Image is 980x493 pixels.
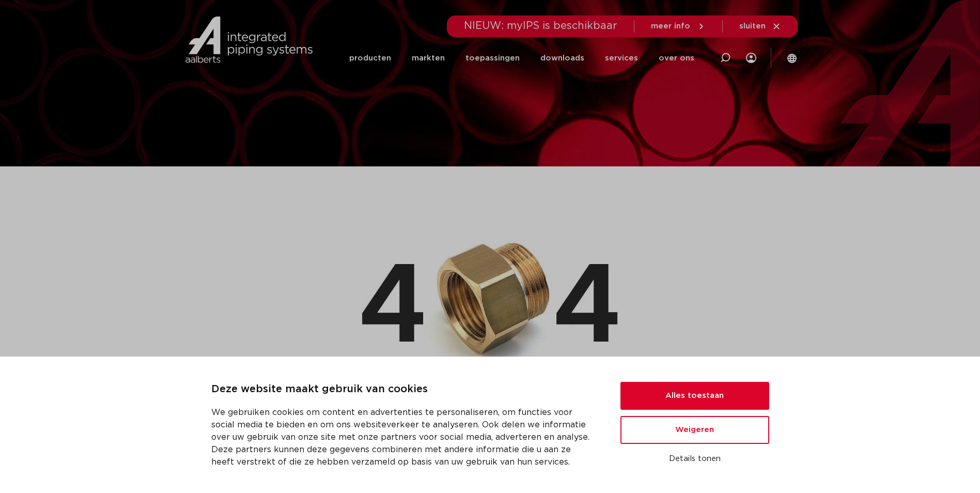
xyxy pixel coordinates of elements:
[739,22,766,30] span: sluiten
[651,22,706,31] a: meer info
[620,416,769,444] button: Weigeren
[412,37,445,79] a: markten
[349,37,391,79] a: producten
[620,382,769,410] button: Alles toestaan
[540,37,584,79] a: downloads
[605,37,638,79] a: services
[349,37,694,79] nav: Menu
[739,22,781,31] a: sluiten
[211,406,596,468] p: We gebruiken cookies om content en advertenties te personaliseren, om functies voor social media ...
[464,21,617,31] span: NIEUW: myIPS is beschikbaar
[211,381,596,398] p: Deze website maakt gebruik van cookies
[620,450,769,468] button: Details tonen
[651,22,690,30] span: meer info
[188,172,792,205] h1: Pagina niet gevonden
[746,37,756,79] div: my IPS
[465,37,520,79] a: toepassingen
[659,37,694,79] a: over ons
